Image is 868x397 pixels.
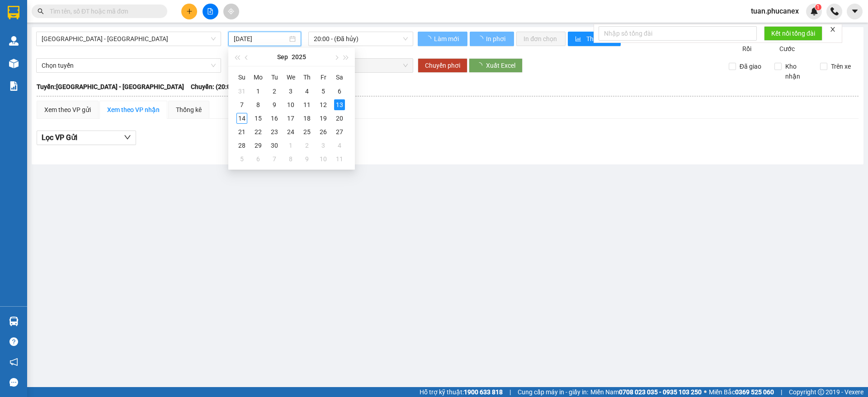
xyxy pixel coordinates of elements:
span: file-add [207,8,213,14]
strong: 1900 633 818 [464,388,503,396]
td: 2025-09-22 [250,125,266,139]
img: phone-icon [830,7,839,15]
button: aim [223,4,239,19]
th: Fr [315,70,331,84]
span: | [509,387,511,397]
img: warehouse-icon [9,317,19,326]
td: 2025-10-02 [299,139,315,152]
td: 2025-09-07 [234,98,250,112]
img: warehouse-icon [9,59,19,68]
div: 26 [318,126,329,137]
input: 13/09/2025 [234,34,288,44]
td: 2025-09-06 [331,84,348,98]
td: 2025-09-28 [234,139,250,152]
td: 2025-10-11 [331,152,348,166]
input: Nhập số tổng đài [599,26,757,41]
div: 27 [334,126,345,137]
div: 6 [253,154,264,164]
span: Cung cấp máy in - giấy in: [518,387,588,397]
td: 2025-09-25 [299,125,315,139]
div: 22 [253,126,264,137]
div: 6 [334,86,345,97]
div: 13 [334,99,345,110]
div: 9 [269,99,280,110]
span: caret-down [851,7,859,15]
td: 2025-09-16 [266,112,283,125]
button: In phơi [470,32,514,46]
div: 8 [285,154,296,164]
div: 4 [302,86,312,97]
span: notification [9,358,18,366]
td: 2025-09-02 [266,84,283,98]
td: 2025-09-19 [315,112,331,125]
span: Thống kê [586,34,613,44]
div: 23 [269,126,280,137]
div: 10 [318,154,329,164]
div: Xem theo VP nhận [107,105,160,115]
img: icon-new-feature [810,7,818,15]
th: Su [234,70,250,84]
span: loading [425,36,433,42]
td: 2025-09-15 [250,112,266,125]
button: Lọc VP Gửi [37,131,136,145]
span: copyright [818,389,824,395]
div: 21 [236,126,247,137]
div: 18 [302,113,312,124]
td: 2025-09-11 [299,98,315,112]
span: Kho nhận [782,61,813,81]
td: 2025-09-30 [266,139,283,152]
span: bar-chart [575,36,583,43]
div: 16 [269,113,280,124]
button: Làm mới [418,32,467,46]
span: Trên xe [827,61,854,71]
td: 2025-09-27 [331,125,348,139]
span: loading [477,36,485,42]
td: 2025-09-23 [266,125,283,139]
th: Sa [331,70,348,84]
button: 2025 [292,48,306,66]
td: 2025-10-05 [234,152,250,166]
td: 2025-09-21 [234,125,250,139]
span: In phơi [486,34,507,44]
span: close [830,26,836,33]
span: question-circle [9,337,18,346]
td: 2025-09-24 [283,125,299,139]
span: | [781,387,782,397]
td: 2025-09-13 [331,98,348,112]
button: In đơn chọn [516,32,566,46]
sup: 1 [815,4,821,10]
td: 2025-10-07 [266,152,283,166]
td: 2025-09-26 [315,125,331,139]
div: 19 [318,113,329,124]
div: 11 [302,99,312,110]
td: 2025-10-10 [315,152,331,166]
td: 2025-09-29 [250,139,266,152]
button: Kết nối tổng đài [764,26,822,41]
td: 2025-10-09 [299,152,315,166]
span: tuan.phucanex [744,5,806,17]
div: 30 [269,140,280,151]
div: 7 [236,99,247,110]
td: 2025-10-04 [331,139,348,152]
input: Tìm tên, số ĐT hoặc mã đơn [50,6,156,16]
span: ⚪️ [704,390,707,394]
td: 2025-10-06 [250,152,266,166]
td: 2025-09-17 [283,112,299,125]
div: 8 [253,99,264,110]
td: 2025-10-08 [283,152,299,166]
button: file-add [203,4,218,19]
td: 2025-09-04 [299,84,315,98]
div: 5 [318,86,329,97]
span: 20:00 - (Đã hủy) [314,32,408,46]
button: Chuyển phơi [418,58,467,73]
div: 25 [302,126,312,137]
div: 3 [285,86,296,97]
span: Chuyến: (20:00 [DATE]) [191,82,257,92]
div: 2 [302,140,312,151]
span: Chọn tuyến [42,59,216,72]
div: 28 [236,140,247,151]
div: 5 [236,154,247,164]
button: plus [181,4,197,19]
div: 17 [285,113,296,124]
th: Th [299,70,315,84]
